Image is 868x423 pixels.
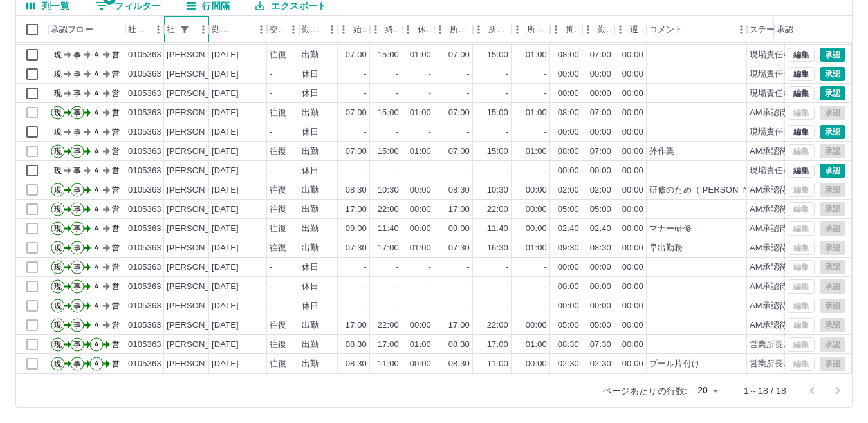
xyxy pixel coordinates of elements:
[410,146,431,158] div: 01:00
[467,261,470,274] div: -
[48,16,125,43] div: 承認フロー
[750,49,817,61] div: 現場責任者承認待
[167,49,237,61] div: [PERSON_NAME]
[54,224,62,233] text: 現
[630,16,644,43] div: 遅刻等
[550,16,582,43] div: 拘束
[429,281,431,293] div: -
[302,281,319,293] div: 休日
[506,165,508,177] div: -
[434,16,473,43] div: 所定開始
[402,16,434,43] div: 休憩
[125,16,164,43] div: 社員番号
[167,184,237,196] div: [PERSON_NAME]
[558,68,579,80] div: 00:00
[750,126,817,138] div: 現場責任者承認待
[647,16,747,43] div: コメント
[750,261,788,274] div: AM承認待
[302,261,319,274] div: 休日
[128,261,162,274] div: 0105363
[820,125,845,139] button: 承認
[270,107,286,119] div: 往復
[73,263,81,272] text: 事
[622,107,643,119] div: 00:00
[176,21,194,39] div: 1件のフィルターを適用中
[750,146,788,158] div: AM承認待
[93,166,100,175] text: Ａ
[649,146,674,158] div: 外作業
[590,68,611,80] div: 00:00
[590,165,611,177] div: 00:00
[73,147,81,156] text: 事
[212,261,239,274] div: [DATE]
[506,88,508,100] div: -
[467,68,470,80] div: -
[302,203,319,216] div: 出勤
[558,165,579,177] div: 00:00
[526,203,547,216] div: 00:00
[526,146,547,158] div: 01:00
[112,50,120,59] text: 営
[302,165,319,177] div: 休日
[649,184,779,196] div: 研修のため（[PERSON_NAME]）
[622,68,643,80] div: 00:00
[558,261,579,274] div: 00:00
[526,49,547,61] div: 01:00
[270,242,286,254] div: 往復
[750,223,788,235] div: AM承認待
[112,166,120,175] text: 営
[777,16,793,43] div: 承認
[270,203,286,216] div: 往復
[212,184,239,196] div: [DATE]
[209,16,267,43] div: 勤務日
[788,125,815,139] button: 編集
[558,203,579,216] div: 05:00
[364,88,367,100] div: -
[270,184,286,196] div: 往復
[93,205,100,214] text: Ａ
[212,107,239,119] div: [DATE]
[582,16,614,43] div: 勤務
[467,281,470,293] div: -
[487,223,508,235] div: 11:40
[54,108,62,117] text: 現
[346,49,367,61] div: 07:00
[820,164,845,178] button: 承認
[73,166,81,175] text: 事
[820,48,845,62] button: 承認
[622,223,643,235] div: 00:00
[448,49,470,61] div: 07:00
[448,223,470,235] div: 09:00
[128,223,162,235] div: 0105363
[270,223,286,235] div: 往復
[149,20,168,39] button: メニュー
[167,88,237,100] div: [PERSON_NAME]
[194,20,213,39] button: メニュー
[322,20,342,39] button: メニュー
[346,203,367,216] div: 17:00
[558,223,579,235] div: 02:40
[558,146,579,158] div: 08:00
[396,281,399,293] div: -
[73,89,81,98] text: 事
[212,126,239,138] div: [DATE]
[544,261,547,274] div: -
[167,126,237,138] div: [PERSON_NAME]
[429,88,431,100] div: -
[302,184,319,196] div: 出勤
[487,49,508,61] div: 15:00
[302,68,319,80] div: 休日
[252,20,271,39] button: メニュー
[270,88,272,100] div: -
[93,263,100,272] text: Ａ
[558,49,579,61] div: 08:00
[750,107,788,119] div: AM承認待
[526,242,547,254] div: 01:00
[54,70,62,79] text: 現
[54,89,62,98] text: 現
[112,243,120,252] text: 営
[93,224,100,233] text: Ａ
[590,146,611,158] div: 07:00
[488,16,509,43] div: 所定終業
[544,68,547,80] div: -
